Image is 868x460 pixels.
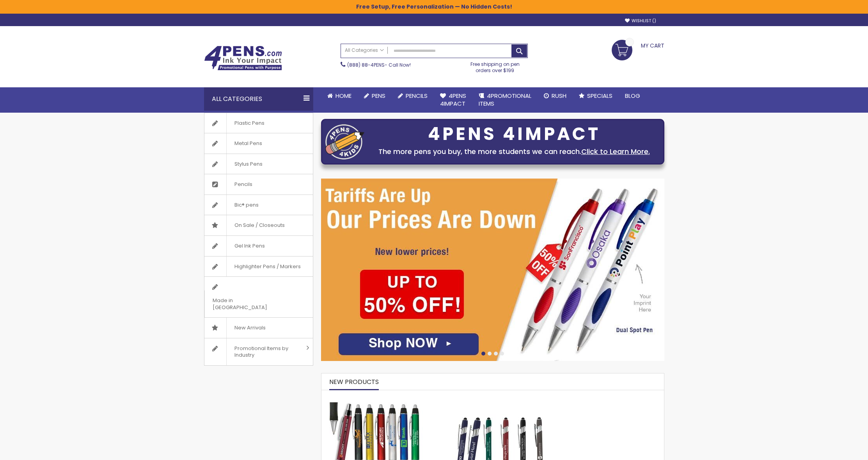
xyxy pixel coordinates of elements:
span: Home [335,92,351,100]
span: Rush [552,92,566,100]
a: Stylus Pens [204,154,313,174]
span: 4PROMOTIONAL ITEMS [479,92,531,108]
a: Pencils [392,87,434,104]
span: Stylus Pens [226,154,270,174]
span: Plastic Pens [226,113,272,133]
img: 4Pens Custom Pens and Promotional Products [204,46,282,71]
div: Free shipping on pen orders over $199 [462,58,528,74]
span: Specials [587,92,612,100]
a: The Barton Custom Pens Special Offer [321,394,431,400]
div: All Categories [204,87,313,111]
span: Made in [GEOGRAPHIC_DATA] [204,290,293,317]
span: Blog [625,92,640,100]
span: - Call Now! [347,62,411,68]
a: Home [321,87,358,104]
a: Metal Pens [204,133,313,154]
a: Click to Learn More. [581,147,650,156]
a: Plastic Pens [204,113,313,133]
span: Pencils [226,174,260,195]
img: /cheap-promotional-products.html [321,179,664,361]
a: Bic® pens [204,195,313,215]
div: The more pens you buy, the more students we can reach. [368,146,660,157]
a: Custom Soft Touch Metal Pen - Stylus Top [439,394,559,400]
a: 4Pens4impact [434,87,472,113]
span: 4Pens 4impact [440,92,466,108]
div: 4PENS 4IMPACT [368,126,660,142]
a: Gel Ink Pens [204,236,313,256]
span: Pens [372,92,385,100]
span: New Products [329,377,379,386]
a: All Categories [341,44,388,57]
a: Wishlist [625,18,656,24]
span: Pencils [406,92,428,100]
span: On Sale / Closeouts [226,215,293,235]
a: On Sale / Closeouts [204,215,313,235]
span: New Arrivals [226,318,273,338]
span: Promotional Items by Industry [226,338,304,365]
a: Promotional Items by Industry [204,338,313,365]
a: Pencils [204,174,313,195]
a: Pens [358,87,392,104]
a: Blog [619,87,646,104]
a: Highlighter Pens / Markers [204,257,313,277]
a: Specials [573,87,619,104]
a: New Arrivals [204,318,313,338]
span: Gel Ink Pens [226,236,273,256]
a: 4PROMOTIONALITEMS [472,87,538,113]
span: Highlighter Pens / Markers [226,257,309,277]
span: Metal Pens [226,133,270,154]
a: Made in [GEOGRAPHIC_DATA] [204,277,313,317]
a: Rush [538,87,573,104]
img: four_pen_logo.png [325,124,364,159]
span: Bic® pens [226,195,266,215]
a: (888) 88-4PENS [347,62,385,68]
span: All Categories [345,47,384,53]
